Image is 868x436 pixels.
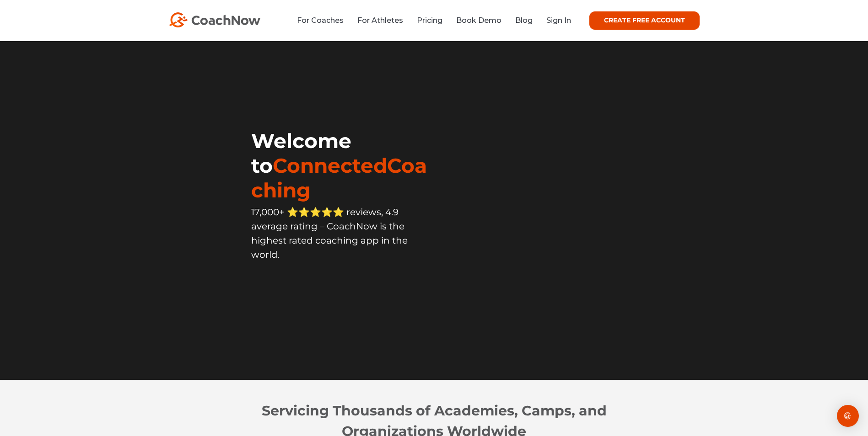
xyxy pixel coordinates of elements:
span: 17,000+ ⭐️⭐️⭐️⭐️⭐️ reviews, 4.9 average rating – CoachNow is the highest rated coaching app in th... [251,207,408,260]
a: For Athletes [357,16,403,25]
a: Pricing [417,16,442,25]
a: Sign In [546,16,571,25]
img: CoachNow Logo [169,12,260,27]
a: Blog [515,16,533,25]
a: For Coaches [297,16,344,25]
a: CREATE FREE ACCOUNT [589,11,700,30]
iframe: Embedded CTA [251,282,434,309]
div: Open Intercom Messenger [837,405,859,427]
h1: Welcome to [251,128,434,202]
a: Book Demo [456,16,501,25]
span: ConnectedCoaching [251,153,427,202]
